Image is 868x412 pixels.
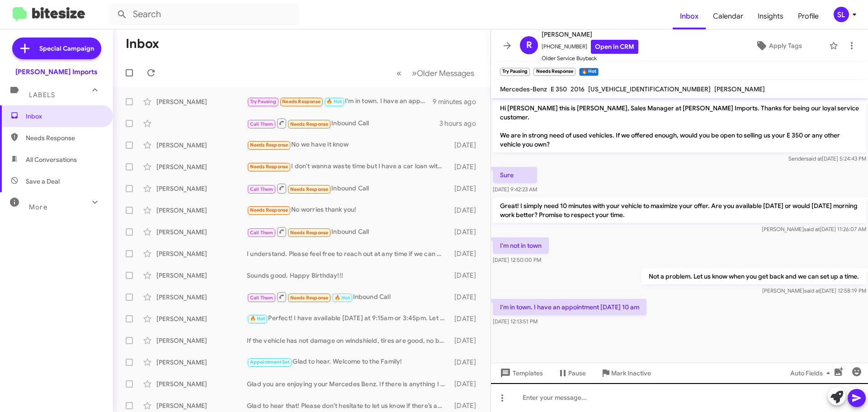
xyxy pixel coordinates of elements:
nav: Page navigation example [392,64,480,82]
span: R [526,38,532,52]
small: Try Pausing [500,68,530,76]
p: Hi [PERSON_NAME] this is [PERSON_NAME], Sales Manager at [PERSON_NAME] Imports. Thanks for being ... [493,100,866,152]
div: Inbound Call [247,291,450,303]
span: Pause [568,365,586,381]
span: Try Pausing [250,99,276,104]
div: [PERSON_NAME] [156,314,247,323]
div: [PERSON_NAME] [156,162,247,171]
span: Needs Response [290,121,329,127]
span: » [412,67,417,79]
div: Glad you are enjoying your Mercedes Benz. If there is anything I can do in the future, do not hes... [247,379,450,388]
button: Templates [491,365,550,381]
div: Sounds good. Happy Birthday!!! [247,271,450,280]
div: [DATE] [450,162,483,171]
div: [PERSON_NAME] [156,227,247,237]
p: Great! I simply need 10 minutes with your vehicle to maximize your offer. Are you available [DATE... [493,198,866,223]
span: E 350 [551,85,567,93]
div: [DATE] [450,336,483,345]
span: Mark Inactive [611,365,651,381]
span: Mercedes-Benz [500,85,547,93]
button: Pause [550,365,593,381]
span: [PERSON_NAME] [542,29,638,40]
button: Auto Fields [783,365,841,381]
span: Sender [DATE] 5:24:43 PM [788,155,866,162]
div: [PERSON_NAME] [156,379,247,388]
span: Needs Response [290,295,329,301]
p: I'm not in town [493,237,549,254]
div: I understand. Please feel free to reach out at any time if we can be of assistance [247,249,450,258]
span: Needs Response [282,99,321,104]
div: SL [834,7,849,22]
span: Needs Response [290,230,329,236]
span: Appointment Set [250,359,290,365]
div: [DATE] [450,227,483,237]
span: said at [806,155,822,162]
span: « [396,67,401,79]
span: [PERSON_NAME] [DATE] 12:58:19 PM [762,287,866,294]
span: 🔥 Hot [250,316,265,322]
div: I'm in town. I have an appointment [DATE] 10 am [247,96,433,107]
div: 3 hours ago [439,119,483,128]
span: Templates [498,365,543,381]
div: [DATE] [450,206,483,215]
span: Call Them [250,121,274,127]
div: I don't wanna waste time but I have a car loan with coastlife but I could've traded it in a year ... [247,161,450,172]
span: [DATE] 12:50:00 PM [493,256,541,263]
span: Insights [750,3,791,29]
a: Open in CRM [591,40,638,54]
input: Search [109,4,299,25]
small: 🔥 Hot [579,68,599,76]
span: Needs Response [250,164,288,170]
div: If the vehicle has not damage on windshield, tires are good, no body damage. It should bring betw... [247,336,450,345]
div: [DATE] [450,314,483,323]
span: Needs Response [250,142,288,148]
span: More [29,203,47,211]
button: Apply Tags [732,38,825,54]
span: [DATE] 12:13:51 PM [493,318,538,325]
small: Needs Response [533,68,575,76]
span: Call Them [250,295,274,301]
div: [PERSON_NAME] [156,249,247,258]
div: [DATE] [450,141,483,150]
div: [DATE] [450,293,483,302]
div: [DATE] [450,401,483,410]
span: 2016 [571,85,585,93]
p: I'm in town. I have an appointment [DATE] 10 am [493,299,646,315]
div: Glad to hear that! Please don’t hesitate to let us know if there’s anything else we can do to ass... [247,401,450,410]
div: Glad to hear. Welcome to the Family! [247,357,450,367]
div: [DATE] [450,184,483,193]
span: [US_VEHICLE_IDENTIFICATION_NUMBER] [588,85,711,93]
a: Calendar [706,3,750,29]
span: 🔥 Hot [326,99,342,104]
div: [PERSON_NAME] [156,184,247,193]
div: No worries thank you! [247,205,450,215]
span: 🔥 Hot [335,295,350,301]
span: Special Campaign [39,44,94,53]
div: [PERSON_NAME] [156,206,247,215]
button: Mark Inactive [593,365,658,381]
span: Apply Tags [769,38,802,54]
span: said at [804,287,820,294]
p: Sure [493,167,537,183]
span: Needs Response [290,186,329,192]
button: SL [826,7,858,22]
div: [PERSON_NAME] [156,336,247,345]
span: [PHONE_NUMBER] [542,40,638,54]
span: Call Them [250,186,274,192]
a: Profile [791,3,826,29]
div: 9 minutes ago [433,97,483,106]
span: [PERSON_NAME] [714,85,765,93]
p: Not a problem. Let us know when you get back and we can set up a time. [642,268,866,284]
span: Save a Deal [26,177,60,186]
a: Special Campaign [12,38,101,59]
span: All Conversations [26,155,77,164]
span: [PERSON_NAME] [DATE] 11:26:07 AM [762,226,866,232]
span: Needs Response [250,207,288,213]
a: Inbox [673,3,706,29]
div: [PERSON_NAME] [156,271,247,280]
div: No we have it know [247,140,450,150]
span: Inbox [26,112,103,121]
